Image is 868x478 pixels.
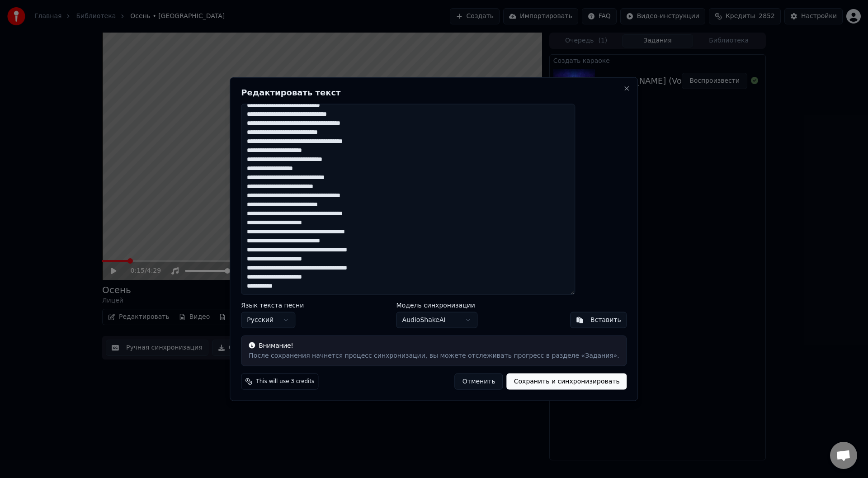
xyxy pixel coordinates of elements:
h2: Редактировать текст [241,88,627,96]
label: Модель синхронизации [396,302,478,308]
label: Язык текста песни [241,302,304,308]
button: Вставить [570,312,627,328]
button: Сохранить и синхронизировать [507,374,627,390]
button: Отменить [455,374,503,390]
div: После сохранения начнется процесс синхронизации, вы можете отслеживать прогресс в разделе «Задания». [249,351,619,360]
div: Внимание! [249,341,619,350]
div: Вставить [590,316,621,325]
span: This will use 3 credits [256,378,314,385]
